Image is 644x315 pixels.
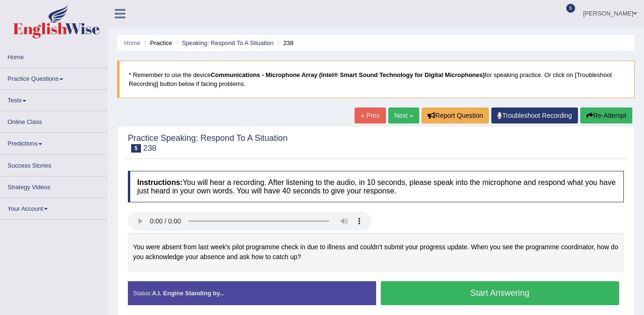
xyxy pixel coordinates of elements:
[0,46,107,65] a: Home
[355,108,385,123] a: « Prev
[142,38,172,47] li: Practice
[0,68,107,86] a: Practice Questions
[128,134,288,153] h2: Practice Speaking: Respond To A Situation
[275,38,294,47] li: 238
[566,4,576,13] span: 6
[491,108,578,123] a: Troubleshoot Recording
[182,39,274,46] a: Speaking: Respond To A Situation
[128,171,624,202] h4: You will hear a recording. After listening to the audio, in 10 seconds, please speak into the mic...
[0,198,107,216] a: Your Account
[0,90,107,108] a: Tests
[143,144,156,153] small: 238
[0,133,107,151] a: Predictions
[422,108,489,123] button: Report Question
[580,108,632,123] button: Re-Attempt
[152,290,224,297] strong: A.I. Engine Standing by...
[131,144,141,153] span: 5
[0,111,107,130] a: Online Class
[388,108,419,123] a: Next »
[128,281,376,305] div: Status:
[0,177,107,195] a: Strategy Videos
[381,281,620,305] button: Start Answering
[117,61,635,98] blockquote: * Remember to use the device for speaking practice. Or click on [Troubleshoot Recording] button b...
[128,233,624,271] div: You were absent from last week's pilot programme check in due to illness and couldn't submit your...
[137,178,183,186] b: Instructions:
[0,155,107,173] a: Success Stories
[211,71,485,78] b: Communications - Microphone Array (Intel® Smart Sound Technology for Digital Microphones)
[124,39,141,46] a: Home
